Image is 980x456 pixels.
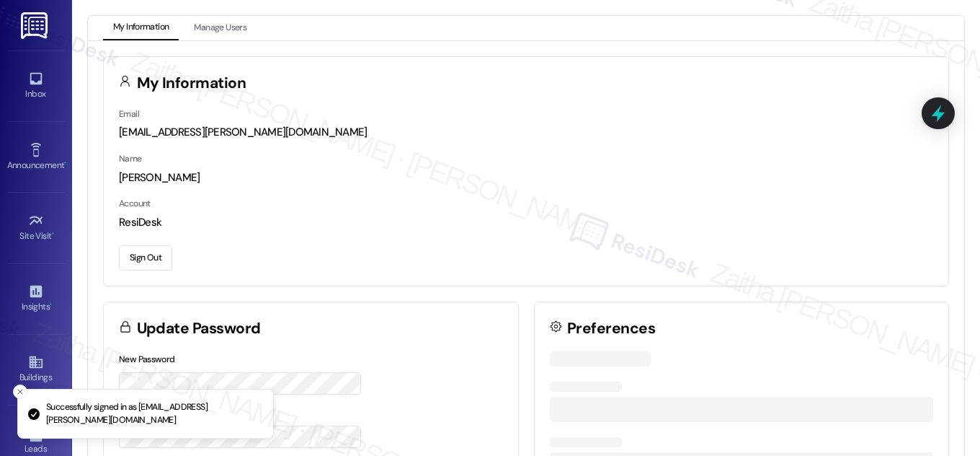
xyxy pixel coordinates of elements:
span: • [50,299,52,310]
p: Successfully signed in as [EMAIL_ADDRESS][PERSON_NAME][DOMAIN_NAME] [46,401,262,426]
a: Buildings [7,350,65,389]
button: Sign Out [119,245,172,271]
a: Inbox [7,66,65,105]
label: Name [119,153,142,165]
a: Insights • [7,279,65,318]
h3: Preferences [567,321,655,336]
span: • [64,158,66,168]
img: ResiDesk Logo [21,12,50,39]
label: New Password [119,354,175,365]
label: Email [119,108,139,120]
h3: My Information [137,76,246,91]
label: Account [119,198,151,209]
button: Close toast [13,385,27,399]
h3: Update Password [137,321,261,336]
a: Site Visit • [7,209,65,247]
span: • [52,229,54,239]
div: ResiDesk [119,215,933,230]
div: [PERSON_NAME] [119,170,933,185]
button: Manage Users [184,16,257,40]
div: [EMAIL_ADDRESS][PERSON_NAME][DOMAIN_NAME] [119,125,933,140]
button: My Information [103,16,179,40]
